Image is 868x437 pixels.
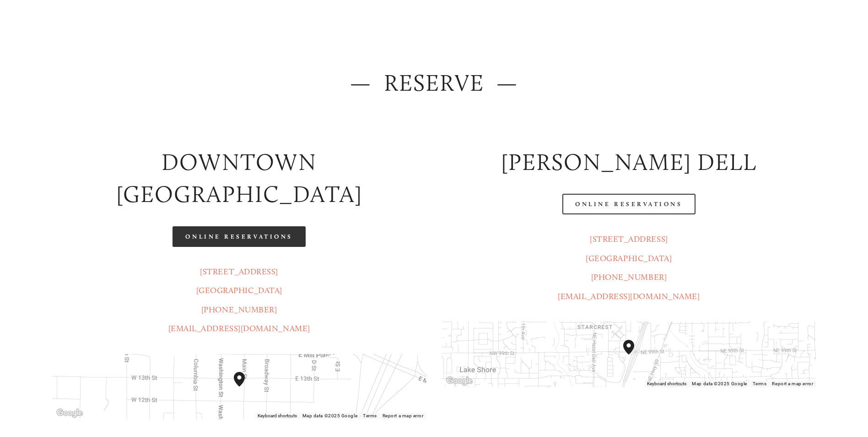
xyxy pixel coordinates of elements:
[772,381,813,386] a: Report a map error
[444,375,474,387] img: Google
[586,253,672,263] a: [GEOGRAPHIC_DATA]
[196,285,282,295] a: [GEOGRAPHIC_DATA]
[52,146,426,211] h2: Downtown [GEOGRAPHIC_DATA]
[692,381,747,386] span: Map data ©2025 Google
[623,340,645,369] div: Amaro's Table 816 Northeast 98th Circle Vancouver, WA, 98665, United States
[52,67,816,99] h2: — Reserve —
[168,323,310,333] a: [EMAIL_ADDRESS][DOMAIN_NAME]
[201,305,277,315] a: [PHONE_NUMBER]
[54,407,85,419] img: Google
[647,381,686,387] button: Keyboard shortcuts
[442,146,816,179] h2: [PERSON_NAME] DELL
[562,194,695,214] a: Online Reservations
[558,291,700,301] a: [EMAIL_ADDRESS][DOMAIN_NAME]
[302,413,357,418] span: Map data ©2025 Google
[200,267,278,277] a: [STREET_ADDRESS]
[753,381,767,386] a: Terms
[173,226,305,247] a: Online Reservations
[258,413,297,419] button: Keyboard shortcuts
[234,372,256,401] div: Amaro's Table 1220 Main Street vancouver, United States
[383,413,424,418] a: Report a map error
[54,407,85,419] a: Open this area in Google Maps (opens a new window)
[590,234,668,244] a: [STREET_ADDRESS]
[363,413,377,418] a: Terms
[444,375,474,387] a: Open this area in Google Maps (opens a new window)
[591,272,667,282] a: [PHONE_NUMBER]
